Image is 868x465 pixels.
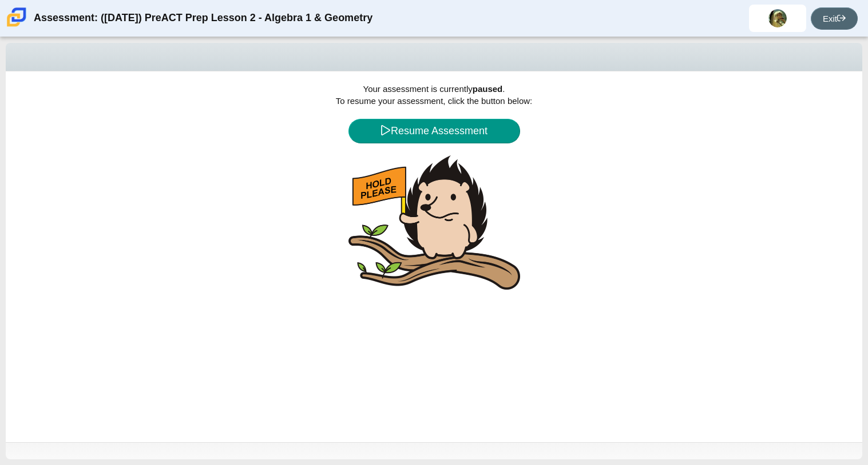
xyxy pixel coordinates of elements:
img: hedgehog-hold-please.png [348,155,520,290]
span: : [336,84,533,291]
img: Carmen School of Science & Technology [5,5,29,29]
button: Resume Assessment [348,119,520,143]
img: elijah.flores.omWxvb [768,9,787,27]
a: Carmen School of Science & Technology [5,21,29,31]
span: Your assessment is currently . To resume your assessment, click the button below [336,84,530,106]
b: paused [473,84,503,94]
a: Exit [811,7,858,30]
div: Assessment: ([DATE]) PreACT Prep Lesson 2 - Algebra 1 & Geometry [34,5,372,32]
